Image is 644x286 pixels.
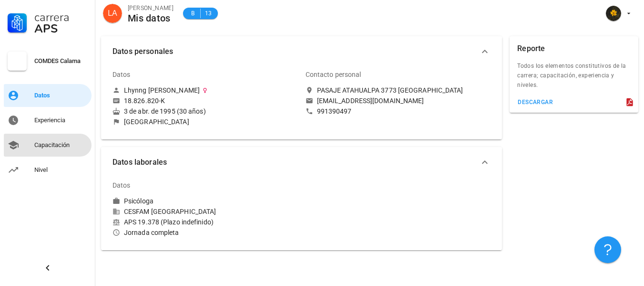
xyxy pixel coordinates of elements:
[124,86,200,95] div: Lhynng [PERSON_NAME]
[112,174,131,197] div: Datos
[103,4,122,23] div: avatar
[124,117,189,126] div: [GEOGRAPHIC_DATA]
[306,96,491,105] a: [EMAIL_ADDRESS][DOMAIN_NAME]
[34,92,88,99] div: Datos
[108,4,117,23] span: LA
[128,13,174,23] div: Mis datos
[189,9,196,18] span: B
[4,84,92,107] a: Datos
[112,218,298,226] div: APS 19.378 (Plazo indefinido)
[317,96,424,105] div: [EMAIL_ADDRESS][DOMAIN_NAME]
[112,207,298,216] div: CESFAM [GEOGRAPHIC_DATA]
[34,166,88,174] div: Nivel
[112,63,131,86] div: Datos
[513,95,557,109] button: descargar
[34,117,88,124] div: Experiencia
[4,159,92,181] a: Nivel
[517,36,545,61] div: Reporte
[306,86,491,95] a: PASAJE ATAHUALPA 3773 [GEOGRAPHIC_DATA]
[517,99,553,106] div: descargar
[128,3,174,13] div: [PERSON_NAME]
[34,57,88,65] div: COMDES Calama
[34,141,88,149] div: Capacitación
[112,107,298,116] div: 3 de abr. de 1995 (30 años)
[101,36,502,67] button: Datos personales
[34,23,88,34] div: APS
[606,6,621,21] div: avatar
[306,63,361,86] div: Contacto personal
[124,197,153,205] div: Psicóloga
[204,9,212,18] span: 13
[112,156,479,169] span: Datos laborales
[112,45,479,58] span: Datos personales
[510,61,638,95] div: Todos los elementos constitutivos de la carrera; capacitación, experiencia y niveles.
[124,96,165,105] div: 18.826.820-K
[112,228,298,237] div: Jornada completa
[4,134,92,157] a: Capacitación
[317,107,352,116] div: 991390497
[101,147,502,178] button: Datos laborales
[317,86,463,95] div: PASAJE ATAHUALPA 3773 [GEOGRAPHIC_DATA]
[34,11,88,23] div: Carrera
[306,107,491,116] a: 991390497
[4,109,92,132] a: Experiencia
